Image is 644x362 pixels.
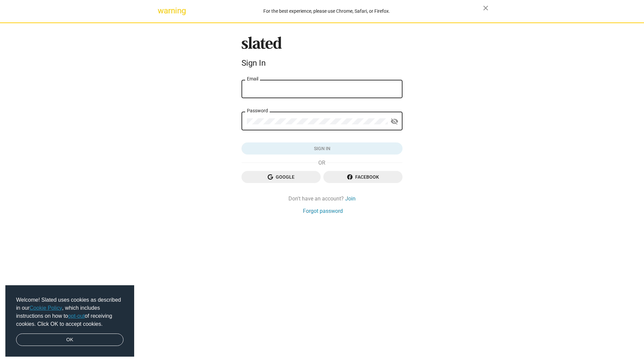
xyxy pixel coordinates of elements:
div: cookieconsent [5,285,134,357]
button: Google [241,171,321,183]
a: Forgot password [303,207,343,215]
a: dismiss cookie message [16,334,123,346]
div: For the best experience, please use Chrome, Safari, or Firefox. [170,7,483,16]
div: Don't have an account? [241,195,402,202]
button: Show password [388,115,401,128]
mat-icon: warning [158,7,166,15]
a: Cookie Policy [30,305,62,311]
a: Join [345,195,356,202]
mat-icon: close [482,4,490,12]
button: Facebook [323,171,402,183]
a: opt-out [68,313,85,319]
span: Facebook [329,171,397,183]
span: Google [247,171,315,183]
span: Welcome! Slated uses cookies as described in our , which includes instructions on how to of recei... [16,296,123,328]
div: Sign In [241,58,402,68]
sl-branding: Sign In [241,37,402,71]
mat-icon: visibility_off [390,116,398,127]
